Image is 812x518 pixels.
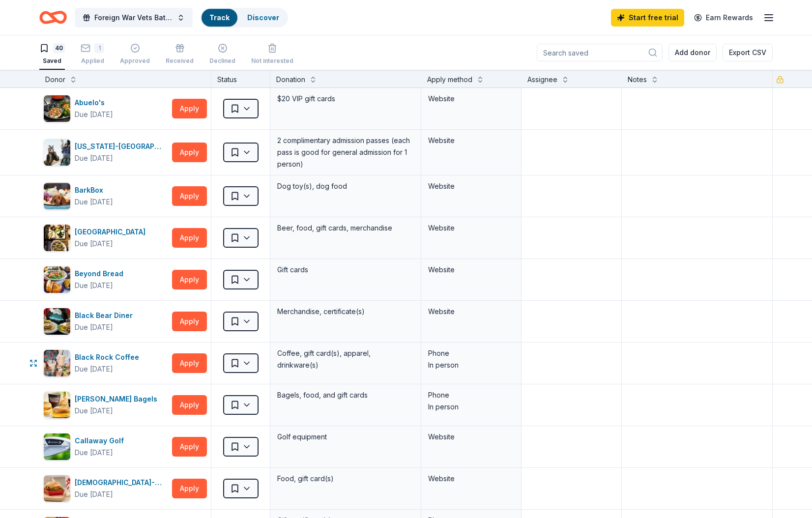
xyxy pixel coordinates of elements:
[172,353,207,373] button: Apply
[209,39,235,70] button: Declined
[201,8,288,28] button: TrackDiscover
[628,74,647,86] div: Notes
[75,447,113,459] div: Due [DATE]
[94,43,104,53] div: 1
[43,224,168,252] button: Image for Beaver Street Brewery[GEOGRAPHIC_DATA]Due [DATE]
[39,39,65,70] button: 40Saved
[75,8,193,28] button: Foreign War Vets Battleship Poker Run Fundraiser
[428,180,514,192] div: Website
[43,391,168,419] button: Image for Bruegger's Bagels[PERSON_NAME] BagelsDue [DATE]
[75,109,113,120] div: Due [DATE]
[75,196,113,208] div: Due [DATE]
[75,268,127,280] div: Beyond Bread
[276,74,305,86] div: Donation
[43,308,168,335] button: Image for Black Bear DinerBlack Bear DinerDue [DATE]
[43,349,168,377] button: Image for Black Rock CoffeeBlack Rock CoffeeDue [DATE]
[172,270,207,289] button: Apply
[44,266,70,293] img: Image for Beyond Bread
[75,393,161,405] div: [PERSON_NAME] Bagels
[537,44,663,61] input: Search saved
[172,99,207,118] button: Apply
[251,39,293,70] button: Not interested
[166,57,194,65] div: Received
[428,135,514,146] div: Website
[209,13,230,22] a: Track
[43,475,168,502] button: Image for Chick-fil-A (Tucson)[DEMOGRAPHIC_DATA]-fil-A ([GEOGRAPHIC_DATA])Due [DATE]
[75,363,113,375] div: Due [DATE]
[43,433,168,460] button: Image for Callaway GolfCallaway GolfDue [DATE]
[43,95,168,122] button: Image for Abuelo's Abuelo'sDue [DATE]
[75,97,113,109] div: Abuelo's
[428,473,514,485] div: Website
[276,305,415,318] div: Merchandise, certificate(s)
[428,222,514,234] div: Website
[172,143,207,162] button: Apply
[44,95,70,122] img: Image for Abuelo's
[120,39,150,70] button: Approved
[44,350,70,376] img: Image for Black Rock Coffee
[44,433,70,460] img: Image for Callaway Golf
[81,57,104,65] div: Applied
[276,134,415,171] div: 2 complimentary admission passes (each pass is good for general admission for 1 person)
[428,359,514,371] div: In person
[44,475,70,502] img: Image for Chick-fil-A (Tucson)
[428,431,514,443] div: Website
[276,179,415,193] div: Dog toy(s), dog food
[251,57,293,65] div: Not interested
[43,139,168,166] button: Image for Arizona-Sonora Desert Museum[US_STATE]-[GEOGRAPHIC_DATA]Due [DATE]
[75,226,149,238] div: [GEOGRAPHIC_DATA]
[172,395,207,415] button: Apply
[209,57,235,65] div: Declined
[43,266,168,293] button: Image for Beyond BreadBeyond BreadDue [DATE]
[44,183,70,209] img: Image for BarkBox
[75,310,137,321] div: Black Bear Diner
[75,321,113,333] div: Due [DATE]
[276,346,415,372] div: Coffee, gift card(s), apparel, drinkware(s)
[43,182,168,210] button: Image for BarkBoxBarkBoxDue [DATE]
[94,12,173,24] span: Foreign War Vets Battleship Poker Run Fundraiser
[75,477,168,489] div: [DEMOGRAPHIC_DATA]-fil-A ([GEOGRAPHIC_DATA])
[44,139,70,166] img: Image for Arizona-Sonora Desert Museum
[75,184,113,196] div: BarkBox
[172,186,207,206] button: Apply
[428,264,514,276] div: Website
[75,351,143,363] div: Black Rock Coffee
[44,225,70,251] img: Image for Beaver Street Brewery
[120,57,150,65] div: Approved
[428,347,514,359] div: Phone
[75,435,128,447] div: Callaway Golf
[527,74,557,86] div: Assignee
[247,13,279,22] a: Discover
[81,39,104,70] button: 1Applied
[166,39,194,70] button: Received
[276,263,415,277] div: Gift cards
[75,141,168,152] div: [US_STATE]-[GEOGRAPHIC_DATA]
[428,306,514,317] div: Website
[44,392,70,418] img: Image for Bruegger's Bagels
[723,44,773,61] button: Export CSV
[428,389,514,401] div: Phone
[172,228,207,248] button: Apply
[428,93,514,105] div: Website
[53,43,65,53] div: 40
[276,221,415,235] div: Beer, food, gift cards, merchandise
[211,70,270,87] div: Status
[39,57,65,65] div: Saved
[276,92,415,106] div: $20 VIP gift cards
[45,74,65,86] div: Donor
[75,489,113,500] div: Due [DATE]
[39,6,67,29] a: Home
[276,472,415,486] div: Food, gift card(s)
[75,280,113,291] div: Due [DATE]
[611,9,684,27] a: Start free trial
[172,312,207,331] button: Apply
[688,9,759,27] a: Earn Rewards
[75,152,113,164] div: Due [DATE]
[75,405,113,417] div: Due [DATE]
[276,430,415,444] div: Golf equipment
[172,479,207,498] button: Apply
[427,74,472,86] div: Apply method
[172,437,207,457] button: Apply
[428,401,514,413] div: In person
[75,238,113,250] div: Due [DATE]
